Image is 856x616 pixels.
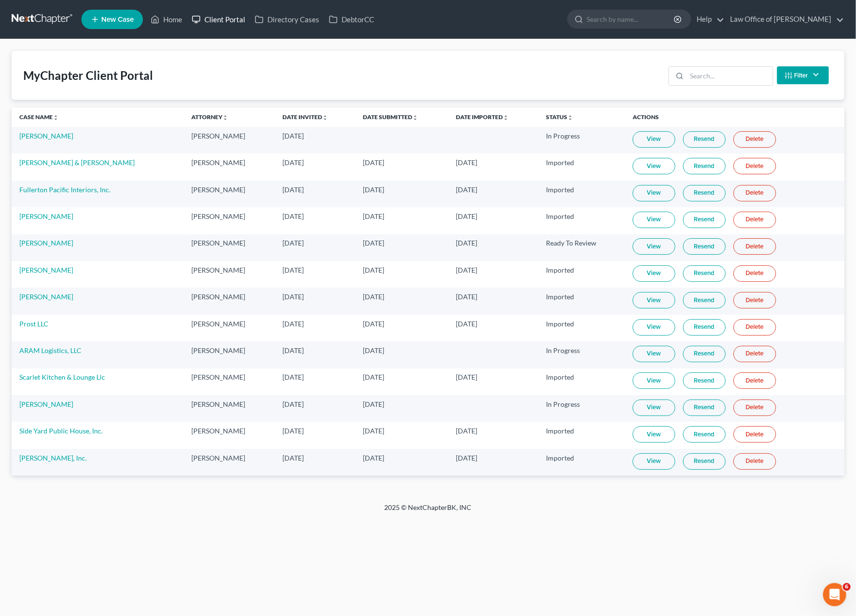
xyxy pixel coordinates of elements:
a: Delete [733,372,776,389]
a: Delete [733,131,776,148]
a: View [633,265,675,282]
span: [DATE] [456,427,478,435]
td: [PERSON_NAME] [184,449,275,476]
span: [DATE] [283,158,304,167]
a: View [633,346,675,362]
a: Law Office of [PERSON_NAME] [725,11,844,28]
a: Scarlet Kitchen & Lounge Llc [19,373,105,381]
span: [DATE] [283,185,304,194]
td: Imported [538,369,625,395]
a: [PERSON_NAME] [19,400,73,408]
a: Case Nameunfold_more [19,113,59,121]
a: Help [692,11,724,28]
a: ARAM Logistics, LLC [19,346,81,354]
a: View [633,319,675,336]
a: Resend [683,212,726,228]
i: unfold_more [567,115,573,121]
a: Home [146,11,187,28]
td: [PERSON_NAME] [184,127,275,154]
span: [DATE] [363,212,384,220]
i: unfold_more [323,115,328,121]
span: [DATE] [283,373,304,381]
a: [PERSON_NAME] [19,132,73,140]
a: View [633,426,675,443]
td: [PERSON_NAME] [184,288,275,314]
a: Delete [733,346,776,362]
span: [DATE] [363,239,384,247]
span: 6 [843,583,851,591]
a: Resend [683,319,726,336]
span: [DATE] [283,239,304,247]
span: [DATE] [456,239,478,247]
a: Delete [733,212,776,228]
span: [DATE] [456,158,478,167]
button: Filter [777,66,829,84]
a: View [633,131,675,148]
div: 2025 © NextChapterBK, INC [152,503,704,520]
a: Fullerton Pacific Interiors, Inc. [19,185,110,194]
a: [PERSON_NAME] [19,293,73,301]
a: Delete [733,158,776,174]
iframe: Intercom live chat [823,583,846,606]
a: Delete [733,319,776,336]
span: New Case [101,16,134,23]
a: Resend [683,131,726,148]
span: [DATE] [456,373,478,381]
span: [DATE] [363,320,384,328]
span: [DATE] [456,185,478,194]
a: [PERSON_NAME] [19,266,73,274]
td: In Progress [538,127,625,154]
a: View [633,185,675,201]
span: [DATE] [283,132,304,140]
td: [PERSON_NAME] [184,369,275,395]
span: [DATE] [283,293,304,301]
a: Resend [683,292,726,308]
span: [DATE] [363,400,384,408]
a: [PERSON_NAME] & [PERSON_NAME] [19,158,135,167]
td: Imported [538,207,625,234]
span: [DATE] [363,158,384,167]
i: unfold_more [412,115,418,121]
a: View [633,453,675,470]
a: Date Importedunfold_more [456,113,509,121]
a: View [633,372,675,389]
td: In Progress [538,395,625,422]
a: Directory Cases [250,11,324,28]
a: Resend [683,238,726,255]
a: Resend [683,400,726,416]
a: View [633,158,675,174]
td: Ready To Review [538,234,625,261]
th: Actions [625,108,844,127]
a: Date Submittedunfold_more [363,113,418,121]
a: View [633,400,675,416]
a: View [633,292,675,308]
a: Delete [733,238,776,255]
td: [PERSON_NAME] [184,395,275,422]
a: [PERSON_NAME] [19,212,73,220]
a: Delete [733,453,776,470]
div: MyChapter Client Portal [23,68,153,83]
a: Delete [733,185,776,201]
a: Resend [683,265,726,282]
span: [DATE] [456,454,478,462]
a: Prost LLC [19,320,48,328]
a: Attorneyunfold_more [191,113,228,121]
span: [DATE] [456,266,478,274]
td: [PERSON_NAME] [184,154,275,180]
td: [PERSON_NAME] [184,261,275,288]
a: Resend [683,372,726,389]
input: Search by name... [587,10,675,28]
a: Resend [683,158,726,174]
td: [PERSON_NAME] [184,315,275,341]
a: Delete [733,265,776,282]
a: Delete [733,292,776,308]
td: Imported [538,449,625,476]
span: [DATE] [363,454,384,462]
a: [PERSON_NAME], Inc. [19,454,87,462]
span: [DATE] [363,266,384,274]
td: [PERSON_NAME] [184,341,275,368]
i: unfold_more [53,115,59,121]
td: Imported [538,288,625,314]
a: Delete [733,426,776,443]
td: [PERSON_NAME] [184,422,275,448]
